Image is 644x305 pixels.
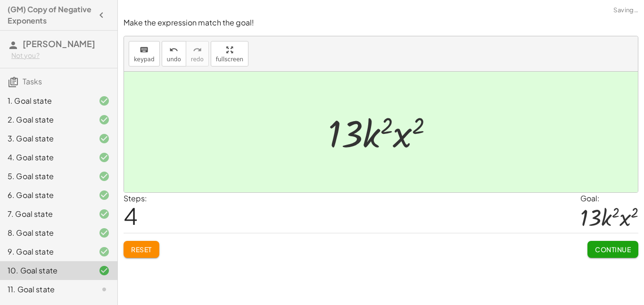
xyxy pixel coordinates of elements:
[8,208,83,220] div: 7. Goal state
[580,193,638,204] div: Goal:
[211,41,248,66] button: fullscreen
[162,41,186,66] button: undoundo
[99,95,110,107] i: Task finished and correct.
[8,114,83,125] div: 2. Goal state
[99,284,110,295] i: Task not started.
[169,44,178,56] i: undo
[99,171,110,182] i: Task finished and correct.
[8,190,83,201] div: 6. Goal state
[131,245,152,254] span: Reset
[99,133,110,144] i: Task finished and correct.
[23,38,95,49] span: [PERSON_NAME]
[8,133,83,144] div: 3. Goal state
[99,246,110,257] i: Task finished and correct.
[124,201,138,230] span: 4
[99,152,110,163] i: Task finished and correct.
[8,284,83,295] div: 11. Goal state
[23,76,42,86] span: Tasks
[613,6,638,15] span: Saving…
[216,56,243,63] span: fullscreen
[8,152,83,163] div: 4. Goal state
[8,246,83,257] div: 9. Goal state
[191,56,204,63] span: redo
[11,51,110,60] div: Not you?
[99,190,110,201] i: Task finished and correct.
[134,56,155,63] span: keypad
[129,41,160,66] button: keyboardkeypad
[8,95,83,107] div: 1. Goal state
[8,171,83,182] div: 5. Goal state
[140,44,149,56] i: keyboard
[8,265,83,276] div: 10. Goal state
[99,265,110,276] i: Task finished and correct.
[99,208,110,220] i: Task finished and correct.
[99,227,110,239] i: Task finished and correct.
[595,245,631,254] span: Continue
[99,114,110,125] i: Task finished and correct.
[8,4,93,26] h4: (GM) Copy of Negative Exponents
[8,227,83,239] div: 8. Goal state
[587,241,638,258] button: Continue
[124,193,147,203] label: Steps:
[124,241,159,258] button: Reset
[186,41,209,66] button: redoredo
[193,44,202,56] i: redo
[124,17,638,28] p: Make the expression match the goal!
[167,56,181,63] span: undo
